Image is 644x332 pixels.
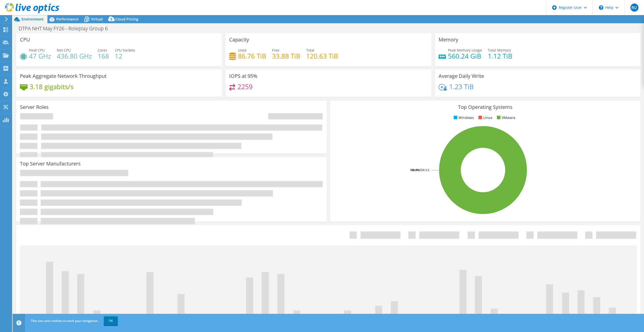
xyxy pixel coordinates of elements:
span: Environment [21,17,44,21]
span: Peak Memory Usage [448,48,482,53]
h4: 560.24 GiB [448,53,482,59]
span: Total [306,48,314,53]
span: Cloud Pricing [115,17,138,21]
h4: 86.76 TiB [238,53,266,59]
h3: Capacity [229,37,249,42]
h4: 168 [98,53,109,59]
span: This site uses cookies to track your navigation. [31,319,98,323]
h4: 12 [115,53,135,59]
li: Windows [452,115,474,121]
tspan: 100.0% [410,168,419,172]
h3: Top Operating Systems [334,104,637,110]
tspan: ESXi 6.5 [419,168,429,172]
h3: Peak Aggregate Network Throughput [20,73,106,79]
h4: 1.12 TiB [488,53,512,59]
span: Peak CPU [29,48,45,53]
span: Net CPU [57,48,71,53]
span: CPU Sockets [115,48,135,53]
h3: IOPS at 95% [229,73,257,79]
span: Virtual [91,17,103,21]
li: Linux [477,115,492,121]
span: Used [238,48,247,53]
h4: 120.63 TiB [306,53,338,59]
a: OK [104,316,118,325]
h4: 2259 [237,84,253,89]
h4: 47 GHz [29,53,51,59]
span: Cores [98,48,107,53]
svg: \n [599,5,603,10]
h3: Server Roles [20,104,49,110]
h4: 436.80 GHz [57,53,92,59]
span: Total Memory [488,48,511,53]
h3: Average Daily Write [439,73,484,79]
h3: Memory [439,37,458,42]
h4: 1.23 TiB [449,84,474,89]
h1: DTPA NHT May FY26 - Roleplay Group 6 [16,26,116,31]
span: RU [630,4,638,12]
h3: Top Server Manufacturers [20,161,81,167]
span: Free [272,48,279,53]
span: Performance [56,17,78,21]
h3: CPU [20,37,30,42]
h4: 33.88 TiB [272,53,300,59]
h4: 3.18 gigabits/s [30,84,73,89]
li: VMware [496,115,515,121]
